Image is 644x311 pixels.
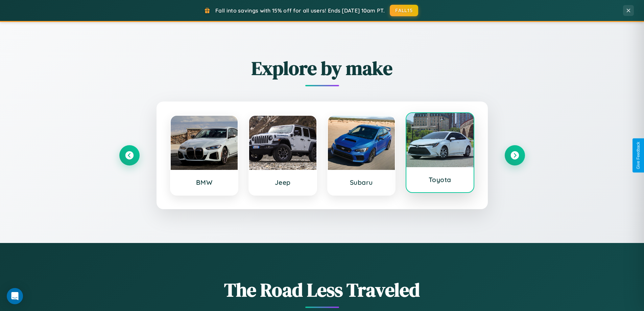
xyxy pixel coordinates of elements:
div: Open Intercom Messenger [7,288,23,304]
button: FALL15 [390,5,418,16]
h1: The Road Less Traveled [119,277,525,303]
div: Give Feedback [636,142,641,169]
h3: Toyota [413,176,467,184]
span: Fall into savings with 15% off for all users! Ends [DATE] 10am PT. [215,7,385,14]
h2: Explore by make [119,55,525,81]
h3: BMW [177,178,231,186]
h3: Jeep [256,178,310,186]
h3: Subaru [335,178,388,186]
